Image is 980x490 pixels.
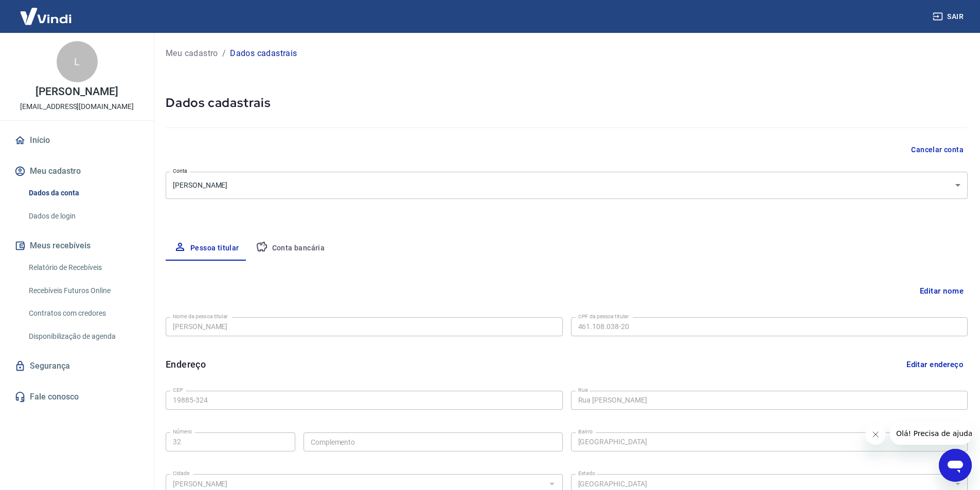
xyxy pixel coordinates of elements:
a: Contratos com credores [25,303,141,324]
a: Disponibilização de agenda [25,326,141,347]
div: L [57,41,98,82]
input: Digite aqui algumas palavras para buscar a cidade [169,477,543,490]
a: Fale conosco [12,386,141,408]
p: Dados cadastrais [230,47,297,60]
iframe: Mensagem da empresa [890,422,972,445]
label: Nome da pessoa titular [173,313,228,320]
button: Conta bancária [247,236,333,261]
p: [EMAIL_ADDRESS][DOMAIN_NAME] [20,101,134,112]
iframe: Botão para abrir a janela de mensagens [939,449,972,482]
label: CPF da pessoa titular [578,313,629,320]
label: Número [173,428,192,435]
div: [PERSON_NAME] [166,172,968,199]
button: Meus recebíveis [12,234,141,257]
button: Pessoa titular [166,236,247,261]
p: [PERSON_NAME] [35,86,118,97]
a: Dados da conta [25,183,141,204]
a: Meu cadastro [166,47,218,60]
button: Cancelar conta [907,140,968,159]
button: Sair [931,7,968,26]
label: Estado [578,469,595,477]
h5: Dados cadastrais [166,95,968,111]
a: Segurança [12,355,141,377]
label: CEP [173,386,183,394]
a: Recebíveis Futuros Online [25,280,141,301]
label: Rua [578,386,588,394]
h6: Endereço [166,357,206,371]
a: Dados de login [25,206,141,227]
label: Bairro [578,428,593,435]
button: Editar nome [916,281,968,301]
label: Conta [173,167,187,175]
span: Olá! Precisa de ajuda? [6,7,86,15]
button: Editar endereço [902,355,968,374]
img: Vindi [12,1,79,32]
iframe: Fechar mensagem [865,424,886,445]
a: Início [12,129,141,152]
p: / [222,47,226,60]
button: Meu cadastro [12,160,141,183]
a: Relatório de Recebíveis [25,257,141,278]
label: Cidade [173,469,189,477]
